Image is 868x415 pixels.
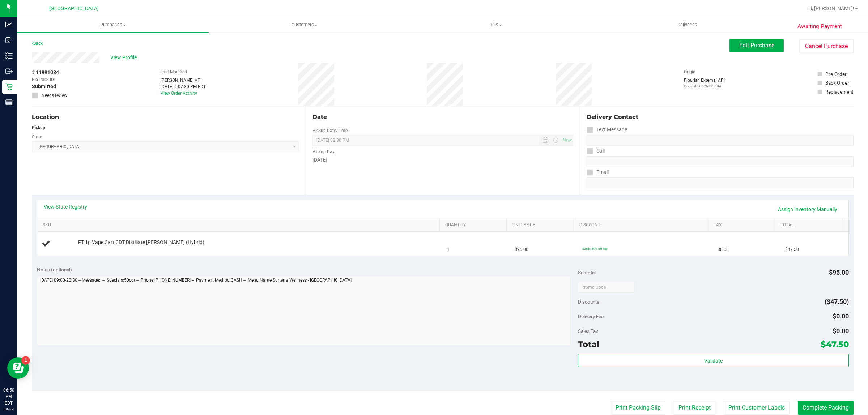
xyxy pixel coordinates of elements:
[578,339,599,349] span: Total
[7,357,29,379] iframe: Resource center
[587,113,854,121] div: Delivery Contact
[611,401,665,415] button: Print Packing Slip
[5,68,13,75] inline-svg: Outbound
[312,127,348,134] label: Pickup Date/Time
[825,79,849,86] div: Back Order
[729,39,784,52] button: Edit Purchase
[821,339,849,349] span: $47.50
[825,298,849,305] span: ($47.50)
[807,5,854,11] span: Hi, [PERSON_NAME]!
[587,135,854,146] input: Format: (999) 999-9999
[5,83,13,90] inline-svg: Retail
[445,222,504,228] a: Quantity
[578,328,598,334] span: Sales Tax
[32,83,56,90] span: Submitted
[3,406,14,412] p: 09/22
[582,247,607,251] span: 50cdt: 50% off line
[714,222,772,228] a: Tax
[799,39,854,53] button: Cancel Purchase
[785,246,799,253] span: $47.50
[578,354,848,367] button: Validate
[825,88,853,95] div: Replacement
[43,222,437,228] a: SKU
[674,401,715,415] button: Print Receipt
[32,125,45,130] strong: Pickup
[400,17,591,33] a: Tills
[773,203,842,215] a: Assign Inventory Manually
[592,17,783,33] a: Deliveries
[161,91,197,96] a: View Order Activity
[161,84,206,90] div: [DATE] 6:07:30 PM EDT
[21,356,30,365] iframe: Resource center unread badge
[684,77,725,89] div: Flourish External API
[32,41,43,46] a: Back
[161,69,187,75] label: Last Modified
[32,134,42,140] label: Store
[312,149,335,155] label: Pickup Day
[578,295,599,308] span: Discounts
[718,246,729,253] span: $0.00
[5,52,13,59] inline-svg: Inventory
[587,146,605,156] label: Call
[578,270,596,275] span: Subtotal
[17,22,209,28] span: Purchases
[833,327,849,335] span: $0.00
[110,54,139,61] span: View Profile
[512,222,571,228] a: Unit Price
[5,37,13,44] inline-svg: Inbound
[587,156,854,167] input: Format: (999) 999-9999
[578,313,604,319] span: Delivery Fee
[5,21,13,28] inline-svg: Analytics
[17,17,209,33] a: Purchases
[447,246,450,253] span: 1
[5,99,13,106] inline-svg: Reports
[44,203,87,210] a: View State Registry
[829,269,849,276] span: $95.00
[32,113,299,121] div: Location
[825,70,847,78] div: Pre-Order
[684,84,725,89] p: Original ID: 326833004
[57,76,58,83] span: -
[32,76,55,83] span: BioTrack ID:
[668,22,707,28] span: Deliveries
[32,69,59,76] span: # 11991084
[3,387,14,406] p: 06:50 PM EDT
[578,282,634,293] input: Promo Code
[515,246,528,253] span: $95.00
[798,401,854,415] button: Complete Packing
[312,113,573,121] div: Date
[833,312,849,320] span: $0.00
[400,22,591,28] span: Tills
[209,17,400,33] a: Customers
[797,22,842,31] span: Awaiting Payment
[209,22,400,28] span: Customers
[780,222,839,228] a: Total
[312,156,573,164] div: [DATE]
[161,77,206,84] div: [PERSON_NAME] API
[587,167,609,177] label: Email
[587,124,627,135] label: Text Message
[579,222,705,228] a: Discount
[684,69,695,75] label: Origin
[739,42,774,49] span: Edit Purchase
[704,358,723,364] span: Validate
[42,92,67,99] span: Needs review
[724,401,790,415] button: Print Customer Labels
[37,267,72,273] span: Notes (optional)
[49,5,99,12] span: [GEOGRAPHIC_DATA]
[78,239,204,246] span: FT 1g Vape Cart CDT Distillate [PERSON_NAME] (Hybrid)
